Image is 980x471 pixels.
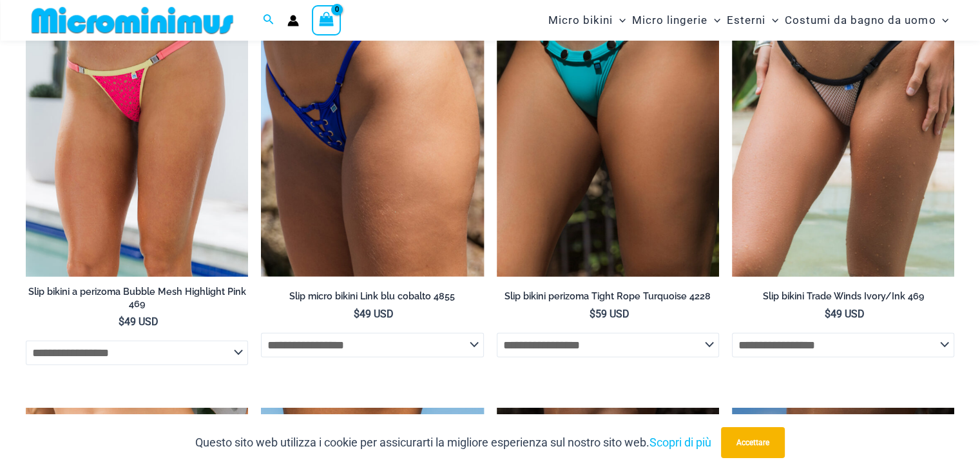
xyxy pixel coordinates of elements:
a: Collegamento all'icona dell'account [287,15,299,26]
font: $ [590,308,595,320]
a: Collegamento all'icona di ricerca [263,12,274,28]
a: Scopri di più [649,436,711,449]
a: EsterniAttiva/disattiva menuAttiva/disattiva menu [724,4,782,37]
span: Attiva/disattiva menu [936,4,948,37]
button: Accettare [721,427,785,458]
a: Micro lingerieAttiva/disattiva menuAttiva/disattiva menu [629,4,724,37]
font: 59 USD [595,308,629,320]
font: $ [825,308,831,320]
img: LOGO MM SHOP PIATTO [26,6,238,35]
a: Slip bikini Trade Winds Ivory/Ink 469 [732,290,954,307]
font: Slip bikini Trade Winds Ivory/Ink 469 [762,290,923,301]
a: Slip micro bikini Link blu cobalto 4855 [261,290,483,307]
span: Attiva/disattiva menu [707,4,720,37]
font: 49 USD [831,308,865,320]
a: Costumi da bagno da uomoAttiva/disattiva menuAttiva/disattiva menu [782,4,952,37]
font: Accettare [736,438,769,447]
span: Attiva/disattiva menu [613,4,626,37]
font: Slip bikini a perizoma Bubble Mesh Highlight Pink 469 [28,286,246,309]
a: Micro bikiniAttiva/disattiva menuAttiva/disattiva menu [545,4,629,37]
font: $ [119,316,124,328]
a: Visualizza carrello, vuoto [312,5,341,35]
span: Attiva/disattiva menu [765,4,778,37]
font: Slip bikini perizoma Tight Rope Turquoise 4228 [504,290,711,301]
font: Costumi da bagno da uomo [785,14,936,26]
font: 49 USD [124,316,159,328]
font: Micro lingerie [632,14,707,26]
font: 49 USD [360,308,394,320]
nav: Navigazione del sito [543,2,954,39]
font: Esterni [727,14,765,26]
font: Questo sito web utilizza i cookie per assicurarti la migliore esperienza sul nostro sito web. [195,436,649,449]
a: Slip bikini a perizoma Bubble Mesh Highlight Pink 469 [26,286,248,315]
font: Micro bikini [548,14,613,26]
a: Slip bikini perizoma Tight Rope Turquoise 4228 [497,290,719,307]
font: Slip micro bikini Link blu cobalto 4855 [289,290,455,301]
font: $ [354,308,360,320]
